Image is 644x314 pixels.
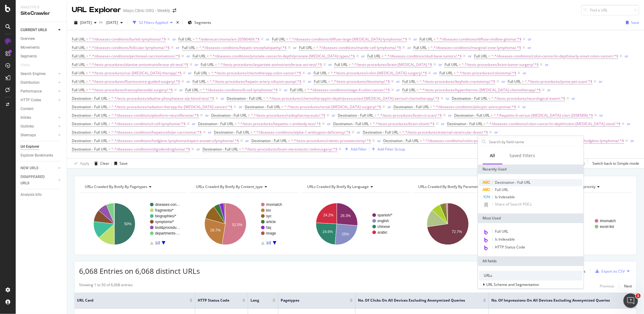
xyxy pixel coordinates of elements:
span: Destination - Full URL [394,104,429,109]
a: Outlinks [21,123,56,130]
span: Full URL [72,87,85,92]
span: vs [99,19,104,24]
span: Destination - Full URL [452,96,487,101]
div: Performance [21,88,42,95]
button: or [627,121,630,127]
a: Analysis Info [21,192,62,198]
div: or [396,87,400,92]
span: Full URL [72,62,85,67]
span: = [491,113,493,118]
span: = [416,79,419,84]
span: ^.*/tests-procedures/neurological-exam/.*$ [491,94,565,103]
button: or [357,129,360,135]
a: Segments [21,53,62,60]
span: Destination - Full URL [454,113,490,118]
div: or [239,104,242,109]
button: or [188,70,192,76]
a: Url Explorer [21,144,62,150]
button: or [468,53,472,59]
button: or [377,138,381,144]
span: = [248,113,250,118]
button: Save [623,18,639,28]
button: or [327,121,331,127]
span: ^.*/diseases-conditions/follicular-lymphoma/.*$ [89,44,170,52]
span: Full URL [72,37,85,42]
div: or [176,45,180,50]
div: or [328,62,332,67]
input: Search by field name [489,137,582,146]
div: Distribution [21,79,40,86]
div: HTTP Codes [21,97,41,103]
span: = [459,62,461,67]
button: or [179,87,183,93]
span: ^.*/diseases-conditions/prostate-cancer/in-depth/prostate-[MEDICAL_DATA]-types/.*$ [210,52,355,60]
div: Save [631,20,639,25]
div: or [545,62,549,67]
div: or [327,121,331,126]
div: NEW URLS [21,165,38,171]
div: or [441,121,445,126]
a: CURRENT URLS [21,27,56,33]
span: = [86,53,88,59]
span: Destination - Full URL [211,113,247,118]
div: or [396,79,400,84]
div: Content [21,106,33,112]
span: ^.*/diseases-conditions/colon-cancer/in-depth/colon-[MEDICAL_DATA]-stool/.*$ [486,120,620,128]
div: or [599,79,602,84]
div: Explorer Bookmarks [21,152,53,159]
div: or [448,113,452,118]
div: Next [624,283,632,289]
button: Segments [185,18,214,28]
span: ^.*/diseases-conditions/burkitt-lymphoma/.*$ [89,35,166,44]
span: ^.*/tests-procedures/chemotherapy/in-depth/pressurized-[MEDICAL_DATA]-aerosol-chemotherapy/.*$ [266,94,439,103]
div: or [377,138,381,143]
button: Clear [92,159,109,168]
span: ^.*/tests-procedures/alkaline-phosphatase-alp-blood-test/.*$ [111,94,214,103]
span: ^.*/tests-procedures/radiopharmaceutic/.*$ [251,111,325,120]
span: ^.*/tests-procedures/hyperthermic-[MEDICAL_DATA]-chemotherapy/.*$ [419,86,541,94]
button: Add Filter [343,146,367,153]
button: or [284,87,288,93]
button: Switch back to Simple mode [590,159,639,168]
div: or [413,37,417,42]
span: ^.*/tests-procedures/brain-shunt/.*$ [373,120,435,128]
span: = [454,70,456,76]
button: or [625,53,628,59]
div: or [547,87,551,92]
span: = [304,87,306,92]
span: 2025 Jul. 16th [104,20,118,25]
span: = [263,96,265,101]
span: Full URL [402,87,416,92]
span: Destination - Full URL [72,121,107,126]
span: Destination - Full URL [198,121,234,126]
div: or [192,121,196,126]
span: = [199,87,202,92]
button: or [172,36,176,42]
a: Overview [21,36,62,42]
span: 2025 Sep. 3rd [80,20,92,25]
button: or [630,138,634,144]
a: Visits [21,62,36,68]
span: Full URL [445,62,458,67]
span: ^.*/tests-procedures/brain-ct-scan/.*$ [377,111,442,120]
span: Full URL [439,70,453,76]
span: Destination - Full URL [333,121,369,126]
div: or [208,130,212,135]
div: Outlinks [21,123,34,130]
button: or [599,79,602,84]
span: ^.*/tests-procedures/colostomy/.*$ [457,69,516,77]
span: Full URL [314,70,327,76]
button: or [332,112,335,118]
div: or [523,70,526,76]
button: or [545,62,549,67]
span: 1 [636,293,641,298]
span: ^.*/diseases-conditions/t-cell-lymphoma/.*$ [111,120,186,128]
a: Inlinks [21,115,56,121]
div: or [433,70,437,76]
span: Destination - Full URL [72,104,107,109]
span: ^.*/diseases-conditions/marginal-zone-lymphoma/.*$ [431,44,521,52]
span: ^.*/tests-procedures/aspartate-aminotransferase-ast-test/.*$ [218,60,322,69]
